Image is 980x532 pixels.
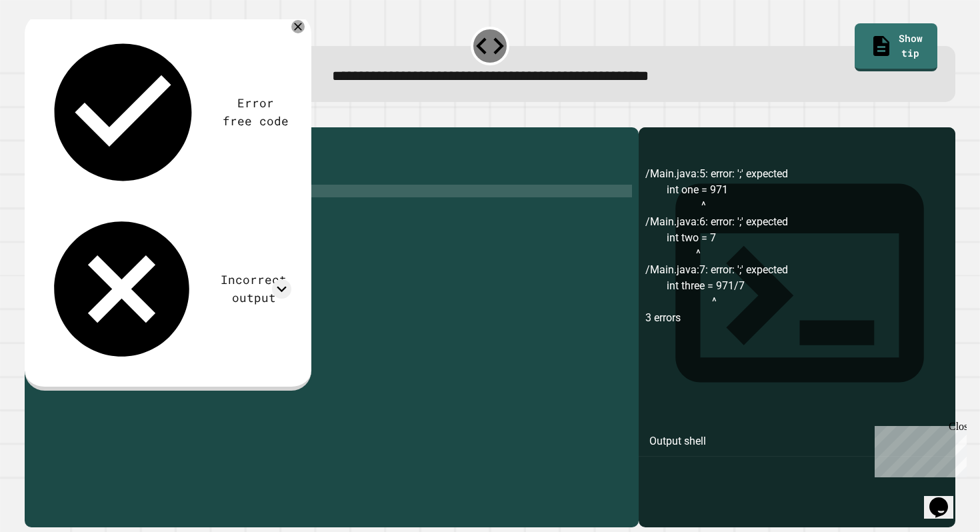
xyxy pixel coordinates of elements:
div: Chat with us now!Close [5,5,92,85]
iframe: chat widget [924,479,967,519]
a: Show tip [855,23,937,71]
div: /Main.java:5: error: ';' expected int one = 971 ^ /Main.java:6: error: ';' expected int two = 7 ^... [645,166,949,527]
div: Error free code [219,95,292,130]
div: Incorrect output [216,271,292,307]
iframe: chat widget [869,421,967,477]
